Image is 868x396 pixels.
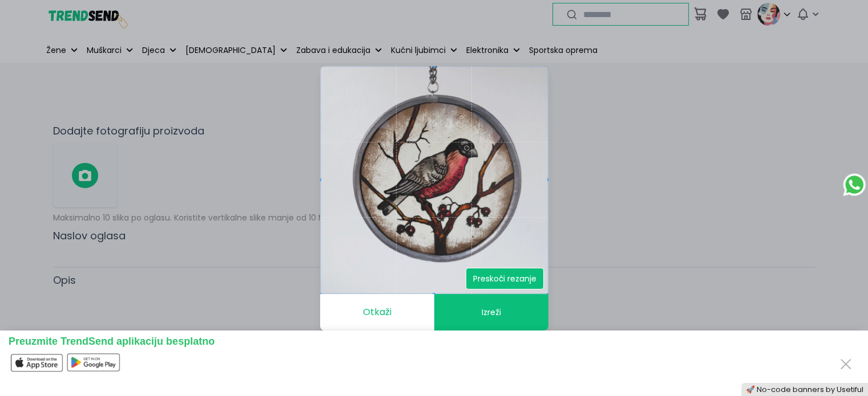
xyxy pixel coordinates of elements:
button: Otkaži [320,294,434,330]
button: Preskoči rezanje [466,268,544,289]
button: Izreži [434,294,548,330]
span: Preuzmite TrendSend aplikaciju besplatno [9,336,215,347]
a: 🚀 No-code banners by Usetiful [746,385,863,394]
button: Close [837,353,855,374]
